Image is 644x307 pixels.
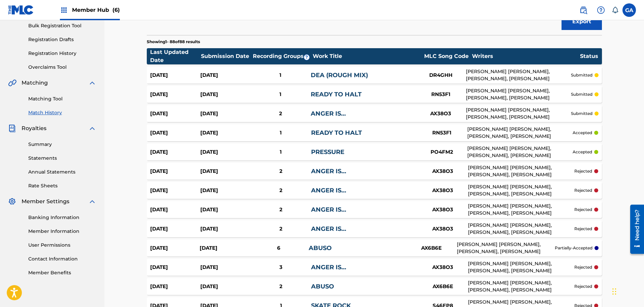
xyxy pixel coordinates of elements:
[309,244,332,252] a: ABUSO
[150,110,200,118] div: [DATE]
[251,225,311,233] div: 2
[200,283,251,290] div: [DATE]
[150,225,201,233] div: [DATE]
[28,228,96,235] a: Member Information
[250,91,311,98] div: 1
[594,3,608,17] div: Help
[468,183,574,197] div: [PERSON_NAME] [PERSON_NAME], [PERSON_NAME], [PERSON_NAME]
[28,22,96,29] a: Bulk Registration Tool
[467,126,573,140] div: [PERSON_NAME] [PERSON_NAME], [PERSON_NAME], [PERSON_NAME]
[417,264,468,271] div: AX38O3
[597,6,605,14] img: help
[88,124,96,132] img: expand
[28,168,96,176] a: Annual Statements
[468,164,574,178] div: [PERSON_NAME] [PERSON_NAME], [PERSON_NAME], [PERSON_NAME]
[574,283,592,289] p: rejected
[72,6,120,14] span: Member Hub
[112,7,120,13] span: (6)
[574,226,592,232] p: rejected
[28,141,96,148] a: Summary
[150,148,200,156] div: [DATE]
[22,124,46,132] span: Royalties
[468,279,574,294] div: [PERSON_NAME] [PERSON_NAME], [PERSON_NAME], [PERSON_NAME]
[28,214,96,221] a: Banking Information
[466,106,571,121] div: [PERSON_NAME] [PERSON_NAME], [PERSON_NAME], [PERSON_NAME]
[574,264,592,270] p: rejected
[8,124,16,132] img: Royalties
[250,110,311,118] div: 2
[555,245,592,251] p: partially-accepted
[415,71,466,79] div: DR4GHH
[311,91,362,98] a: READY TO HALT
[466,87,571,101] div: [PERSON_NAME] [PERSON_NAME], [PERSON_NAME], [PERSON_NAME]
[150,91,200,98] div: [DATE]
[311,110,346,117] a: ANGER IS…
[200,148,250,156] div: [DATE]
[251,283,311,290] div: 2
[622,3,636,17] div: User Menu
[200,91,250,98] div: [DATE]
[249,244,309,252] div: 6
[200,264,251,271] div: [DATE]
[150,71,200,79] div: [DATE]
[200,187,251,194] div: [DATE]
[150,167,201,175] div: [DATE]
[28,64,96,71] a: Overclaims Tool
[150,187,201,194] div: [DATE]
[574,187,592,193] p: rejected
[150,244,200,252] div: [DATE]
[468,260,574,274] div: [PERSON_NAME] [PERSON_NAME], [PERSON_NAME], [PERSON_NAME]
[28,50,96,57] a: Registration History
[304,55,309,60] span: ?
[252,52,312,60] div: Recording Groups
[28,155,96,162] a: Statements
[251,264,311,271] div: 3
[8,197,16,206] img: Member Settings
[201,52,251,60] div: Submission Date
[150,283,201,290] div: [DATE]
[28,182,96,189] a: Rate Sheets
[311,264,346,271] a: ANGER IS…
[417,206,468,214] div: AX38O3
[200,110,250,118] div: [DATE]
[311,129,362,136] a: READY TO HALT
[415,110,466,118] div: AX38O3
[8,79,16,87] img: Matching
[28,109,96,116] a: Match History
[467,145,573,159] div: [PERSON_NAME] [PERSON_NAME], [PERSON_NAME], [PERSON_NAME]
[150,206,201,214] div: [DATE]
[580,52,598,60] div: Status
[610,275,644,307] iframe: Chat Widget
[573,130,592,136] p: accepted
[562,13,602,30] button: Export
[150,129,200,137] div: [DATE]
[28,95,96,102] a: Matching Tool
[200,71,250,79] div: [DATE]
[577,3,590,17] a: Public Search
[571,111,592,117] p: submitted
[150,48,201,64] div: Last Updated Date
[466,68,571,82] div: [PERSON_NAME] [PERSON_NAME], [PERSON_NAME], [PERSON_NAME]
[417,225,468,233] div: AX38O3
[200,129,250,137] div: [DATE]
[250,129,311,137] div: 1
[250,71,311,79] div: 1
[417,283,468,290] div: AX6B6E
[417,148,467,156] div: PO4FM2
[472,52,580,60] div: Writers
[612,7,618,13] div: Notifications
[147,39,200,45] p: Showing 1 - 88 of 88 results
[311,71,368,79] a: DEA (ROUGH MIX)
[579,6,587,14] img: search
[311,283,334,290] a: ABUSO
[311,148,344,156] a: PRESSURE
[571,91,592,97] p: submitted
[311,225,346,233] a: ANGER IS…
[28,269,96,276] a: Member Benefits
[468,203,574,217] div: [PERSON_NAME] [PERSON_NAME], [PERSON_NAME], [PERSON_NAME]
[200,244,249,252] div: [DATE]
[28,255,96,263] a: Contact Information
